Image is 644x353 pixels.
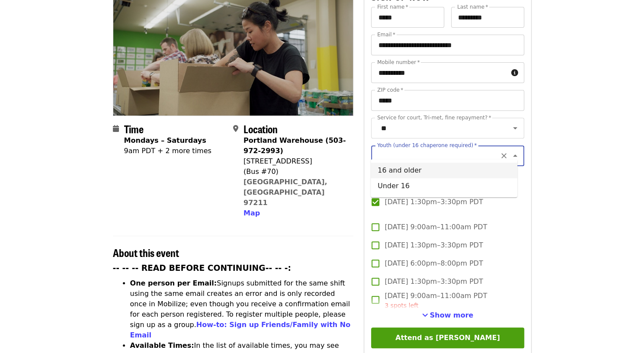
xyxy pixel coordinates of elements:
button: Map [244,208,260,218]
label: Email [377,32,395,37]
span: 3 spots left [384,302,418,309]
span: [DATE] 1:30pm–3:30pm PDT [384,197,483,207]
button: Clear [498,150,510,162]
span: [DATE] 9:00am–11:00am PDT [384,222,487,232]
strong: Mondays – Saturdays [124,136,206,144]
span: [DATE] 1:30pm–3:30pm PDT [384,276,483,287]
button: Open [509,122,521,134]
label: Last name [457,4,488,10]
button: Close [509,150,521,162]
li: Under 16 [371,178,517,194]
span: [DATE] 6:00pm–8:00pm PDT [384,258,483,269]
label: ZIP code [377,87,403,93]
div: (Bus #70) [244,167,346,177]
strong: -- -- -- READ BEFORE CONTINUING-- -- -: [113,263,291,273]
strong: One person per Email: [130,279,217,287]
div: [STREET_ADDRESS] [244,156,346,167]
input: Email [371,35,524,55]
strong: Portland Warehouse (503-972-2993) [244,136,346,155]
input: Mobile number [371,62,507,83]
a: [GEOGRAPHIC_DATA], [GEOGRAPHIC_DATA] 97211 [244,178,327,207]
span: [DATE] 9:00am–11:00am PDT [384,291,487,310]
span: Time [124,121,144,136]
label: Youth (under 16 chaperone required) [377,143,477,148]
button: See more timeslots [422,310,474,321]
input: Last name [451,7,524,28]
input: First name [371,7,444,28]
strong: Available Times: [130,341,194,350]
label: First name [377,4,408,10]
span: Show more [430,311,474,319]
div: 9am PDT + 2 more times [124,146,211,156]
span: Location [244,121,278,136]
li: 16 and older [371,163,517,178]
span: [DATE] 1:30pm–3:30pm PDT [384,240,483,250]
a: How-to: Sign up Friends/Family with No Email [130,321,351,339]
li: Signups submitted for the same shift using the same email creates an error and is only recorded o... [130,278,354,340]
input: ZIP code [371,90,524,111]
i: circle-info icon [511,69,518,77]
label: Mobile number [377,60,420,65]
span: Map [244,209,260,217]
i: map-marker-alt icon [233,125,238,133]
label: Service for court, Tri-met, fine repayment? [377,115,491,120]
span: About this event [113,245,179,260]
i: calendar icon [113,125,119,133]
button: Attend as [PERSON_NAME] [371,327,524,348]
